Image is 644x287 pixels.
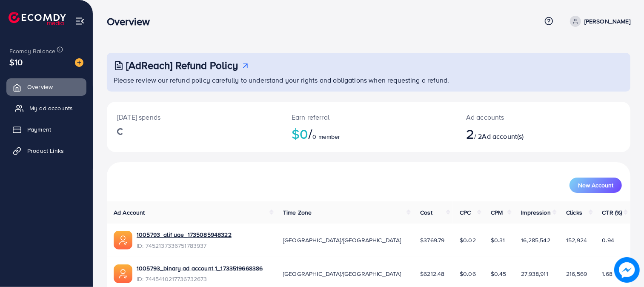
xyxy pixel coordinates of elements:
span: $0.45 [491,270,507,278]
h3: Overview [107,15,157,28]
span: 1.68 [602,270,613,278]
a: My ad accounts [6,100,86,117]
span: 2 [466,124,474,143]
span: CPC [460,208,471,217]
span: Ad Account [114,208,145,217]
span: 0.94 [602,236,615,244]
span: [GEOGRAPHIC_DATA]/[GEOGRAPHIC_DATA] [283,236,401,244]
span: New Account [578,182,613,188]
span: $0.31 [491,236,505,244]
span: Time Zone [283,208,312,217]
a: [PERSON_NAME] [567,16,630,27]
span: 152,924 [566,236,587,244]
span: Payment [27,125,51,134]
img: ic-ads-acc.e4c84228.svg [114,231,132,250]
img: logo [9,12,66,25]
p: Earn referral [292,112,446,122]
span: Ecomdy Balance [9,47,55,55]
span: [GEOGRAPHIC_DATA]/[GEOGRAPHIC_DATA] [283,270,401,278]
p: [PERSON_NAME] [584,16,630,26]
span: $0.06 [460,270,476,278]
img: menu [75,16,85,26]
span: $10 [9,56,23,68]
span: CTR (%) [602,208,622,217]
h2: $0 [292,126,446,142]
span: Impression [521,208,551,217]
span: ID: 7445410217736732673 [137,275,263,283]
span: My ad accounts [29,104,73,112]
span: 16,285,542 [521,236,550,244]
p: Ad accounts [466,112,577,122]
a: 1005793_alif uae_1735085948322 [137,230,232,239]
span: Product Links [27,146,64,155]
img: image [614,257,640,283]
span: $0.02 [460,236,476,244]
span: Ad account(s) [482,132,524,141]
span: 216,569 [566,270,587,278]
a: Overview [6,78,86,95]
span: / [308,124,312,143]
span: 0 member [313,132,341,141]
a: Product Links [6,142,86,159]
span: CPM [491,208,503,217]
p: [DATE] spends [117,112,271,122]
span: $6212.48 [420,270,444,278]
span: Cost [420,208,432,217]
img: ic-ads-acc.e4c84228.svg [114,264,132,283]
p: Please review our refund policy carefully to understand your rights and obligations when requesti... [114,75,625,85]
img: image [75,58,83,67]
span: $3769.79 [420,236,444,244]
span: 27,938,911 [521,270,548,278]
button: New Account [570,178,622,193]
h3: [AdReach] Refund Policy [126,59,238,72]
a: 1005793_binary ad account 1_1733519668386 [137,264,263,273]
span: Clicks [566,208,582,217]
h2: / 2 [466,126,577,142]
span: Overview [27,83,53,91]
a: Payment [6,121,86,138]
span: ID: 7452137336751783937 [137,241,232,250]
